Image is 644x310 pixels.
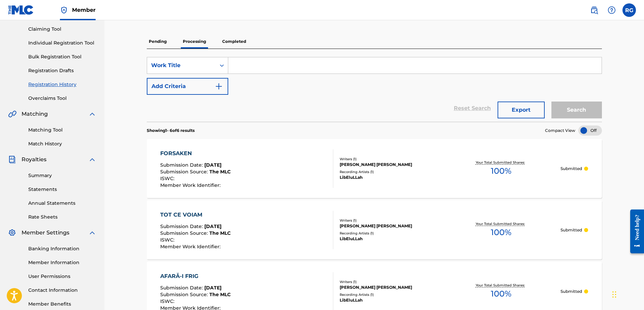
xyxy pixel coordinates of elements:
img: search [590,6,598,14]
span: 100 % [491,226,511,238]
div: Writers ( 1 ) [340,218,441,223]
img: 9d2ae6d4665cec9f34b9.svg [215,82,223,90]
p: Showing 1 - 6 of 6 results [147,128,195,134]
div: LibEluLLah [340,174,441,180]
form: Search Form [147,57,602,122]
p: Your Total Submitted Shares: [476,221,527,226]
p: Submitted [561,288,582,294]
a: FORSAKENSubmission Date:[DATE]Submission Source:The MLCISWC:Member Work Identifier:Writers (1)[PE... [147,139,602,198]
div: [PERSON_NAME] [PERSON_NAME] [340,284,441,290]
span: Member Settings [22,229,69,237]
a: Contact Information [28,287,96,294]
span: [DATE] [204,162,222,168]
img: help [608,6,616,14]
div: LibEluLLah [340,297,441,303]
a: Bulk Registration Tool [28,53,96,60]
span: The MLC [209,169,231,175]
p: Submitted [561,227,582,233]
iframe: Resource Center [625,204,644,259]
div: Help [605,3,618,17]
span: Member [72,6,96,14]
div: FORSAKEN [160,149,231,158]
p: Your Total Submitted Shares: [476,283,527,288]
div: Writers ( 1 ) [340,157,441,162]
div: チャットウィジェット [610,278,644,310]
img: Top Rightsholder [60,6,68,14]
a: Match History [28,140,96,147]
a: Banking Information [28,245,96,252]
span: ISWC : [160,237,176,243]
p: Processing [181,34,208,49]
a: Public Search [587,3,601,17]
a: Registration History [28,81,96,88]
a: Individual Registration Tool [28,39,96,47]
span: Submission Date : [160,285,204,291]
img: expand [88,110,96,118]
div: Work Title [151,61,212,69]
div: Writers ( 1 ) [340,279,441,284]
div: Recording Artists ( 1 ) [340,169,441,174]
span: Submission Source : [160,230,209,236]
span: Submission Source : [160,169,209,175]
button: Export [498,102,545,118]
span: The MLC [209,291,231,298]
div: [PERSON_NAME] [PERSON_NAME] [340,223,441,229]
span: 100 % [491,165,511,177]
a: Annual Statements [28,200,96,207]
div: Recording Artists ( 1 ) [340,231,441,236]
span: Compact View [545,128,575,134]
img: Matching [8,110,16,118]
span: [DATE] [204,285,222,291]
a: Claiming Tool [28,26,96,33]
a: Summary [28,172,96,179]
span: 100 % [491,288,511,300]
div: Recording Artists ( 1 ) [340,292,441,297]
div: TOT CE VOIAM [160,211,231,219]
p: Submitted [561,166,582,172]
span: Member Work Identifier : [160,244,222,250]
span: ISWC : [160,298,176,304]
a: Rate Sheets [28,214,96,221]
p: Pending [147,34,169,49]
p: Completed [220,34,248,49]
a: TOT CE VOIAMSubmission Date:[DATE]Submission Source:The MLCISWC:Member Work Identifier:Writers (1... [147,200,602,259]
img: MLC Logo [8,5,34,15]
div: AFARĂ-I FRIG [160,272,231,280]
div: LibEluLLah [340,236,441,242]
button: Add Criteria [147,78,228,95]
a: User Permissions [28,273,96,280]
span: Submission Date : [160,223,204,229]
span: Submission Date : [160,162,204,168]
span: Royalties [22,156,46,164]
span: The MLC [209,230,231,236]
a: Registration Drafts [28,67,96,74]
img: Royalties [8,156,16,164]
span: Submission Source : [160,291,209,298]
a: Member Information [28,259,96,266]
img: Member Settings [8,229,16,237]
span: ISWC : [160,175,176,181]
span: [DATE] [204,223,222,229]
div: User Menu [622,3,636,17]
div: [PERSON_NAME] [PERSON_NAME] [340,162,441,168]
img: expand [88,156,96,164]
a: Member Benefits [28,301,96,308]
div: ドラッグ [612,284,616,305]
iframe: Chat Widget [610,278,644,310]
p: Your Total Submitted Shares: [476,160,527,165]
a: Overclaims Tool [28,95,96,102]
a: Statements [28,186,96,193]
img: expand [88,229,96,237]
span: Member Work Identifier : [160,182,222,188]
span: Matching [22,110,48,118]
a: Matching Tool [28,126,96,134]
